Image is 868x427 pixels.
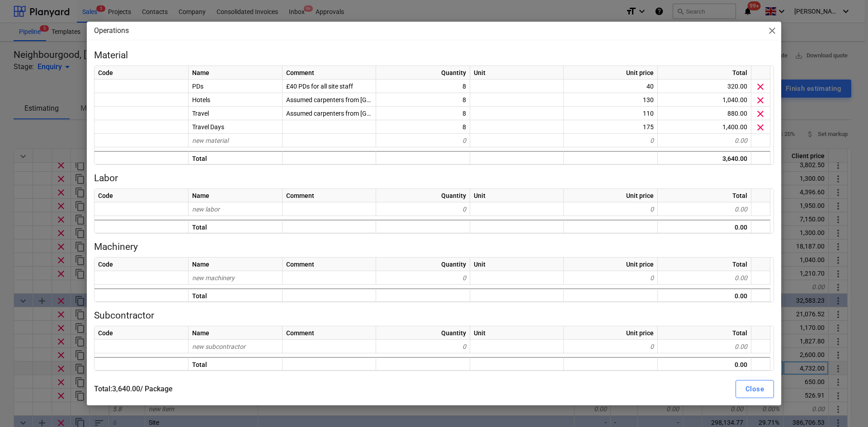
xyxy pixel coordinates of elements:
[189,189,283,202] div: Name
[658,357,751,371] div: 0.00
[189,258,283,271] div: Name
[189,326,283,340] div: Name
[658,120,751,134] div: 1,400.00
[564,202,658,216] div: 0
[658,107,751,120] div: 880.00
[376,93,470,107] div: 8
[470,326,564,340] div: Unit
[658,134,751,147] div: 0.00
[658,340,751,353] div: 0.00
[755,108,766,119] span: Delete material
[192,206,220,213] span: new labor
[192,274,235,282] span: new machinery
[658,258,751,271] div: Total
[376,120,470,134] div: 8
[189,66,283,80] div: Name
[767,25,778,36] span: close
[286,96,421,103] span: Assumed carpenters from scotland
[658,288,751,302] div: 0.00
[564,134,658,147] div: 0
[94,66,189,80] div: Code
[286,110,421,117] span: Assumed carpenters from scotland
[376,326,470,340] div: Quantity
[376,189,470,202] div: Quantity
[192,123,224,131] span: Travel Days
[564,93,658,107] div: 130
[192,343,245,350] span: new subcontractor
[564,340,658,353] div: 0
[94,258,189,271] div: Code
[376,107,470,120] div: 8
[189,288,283,302] div: Total
[283,189,376,202] div: Comment
[658,220,751,233] div: 0.00
[470,66,564,80] div: Unit
[94,172,774,185] p: Labor
[376,66,470,80] div: Quantity
[564,66,658,80] div: Unit price
[94,25,129,36] p: Operations
[94,241,774,253] p: Machinery
[376,340,470,353] div: 0
[658,202,751,216] div: 0.00
[736,380,774,398] button: Close
[189,357,283,371] div: Total
[283,258,376,271] div: Comment
[286,83,353,90] span: £40 PDs for all site staff
[189,151,283,164] div: Total
[755,81,766,92] span: Delete material
[192,96,210,103] span: Hotels
[94,189,189,202] div: Code
[94,384,450,394] p: Total : 3,640.00 / Package
[658,80,751,93] div: 320.00
[823,384,868,427] iframe: Chat Widget
[94,310,774,322] p: Subcontractor
[564,80,658,93] div: 40
[376,134,470,147] div: 0
[564,258,658,271] div: Unit price
[658,189,751,202] div: Total
[94,49,774,62] p: Material
[376,80,470,93] div: 8
[376,202,470,216] div: 0
[283,326,376,340] div: Comment
[564,271,658,285] div: 0
[376,258,470,271] div: Quantity
[192,110,209,117] span: Travel
[755,122,766,133] span: Delete material
[658,93,751,107] div: 1,040.00
[564,326,658,340] div: Unit price
[470,189,564,202] div: Unit
[192,137,228,144] span: new material
[745,383,764,395] div: Close
[564,107,658,120] div: 110
[658,151,751,164] div: 3,640.00
[658,271,751,285] div: 0.00
[564,120,658,134] div: 175
[283,66,376,80] div: Comment
[658,326,751,340] div: Total
[189,220,283,233] div: Total
[94,326,189,340] div: Code
[376,271,470,285] div: 0
[564,189,658,202] div: Unit price
[192,83,203,90] span: PDs
[658,66,751,80] div: Total
[755,95,766,106] span: Delete material
[470,258,564,271] div: Unit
